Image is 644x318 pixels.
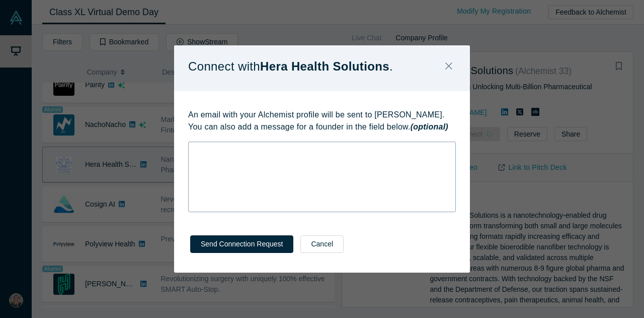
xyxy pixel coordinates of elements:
button: Cancel [300,235,344,253]
strong: Hera Health Solutions [260,59,389,73]
button: Close [438,56,459,78]
button: Send Connection Request [190,235,293,253]
div: rdw-editor [195,145,449,156]
strong: (optional) [411,122,448,131]
p: An email with your Alchemist profile will be sent to [PERSON_NAME]. You can also add a message fo... [188,109,456,133]
p: Connect with . [188,56,393,77]
div: rdw-wrapper [188,142,456,212]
